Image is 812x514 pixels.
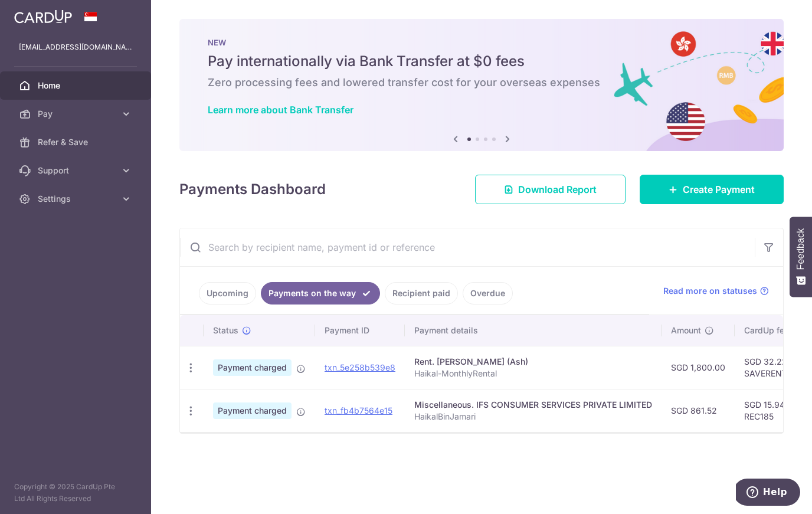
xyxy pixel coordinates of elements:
span: Payment charged [213,402,292,419]
a: txn_fb4b7564e15 [325,405,392,415]
iframe: Opens a widget where you can find more information [736,479,800,508]
a: Overdue [463,282,513,305]
div: Rent. [PERSON_NAME] (Ash) [414,356,652,368]
a: Create Payment [640,175,784,204]
h4: Payments Dashboard [179,179,326,200]
h5: Pay internationally via Bank Transfer at $0 fees [208,52,755,71]
span: Create Payment [683,182,755,197]
p: HaikalBinJamari [414,411,652,423]
span: Read more on statuses [663,285,757,297]
td: SGD 1,800.00 [662,346,735,389]
span: Payment charged [213,359,292,376]
h6: Zero processing fees and lowered transfer cost for your overseas expenses [208,76,755,90]
span: Pay [38,108,116,120]
span: Settings [38,193,116,205]
p: [EMAIL_ADDRESS][DOMAIN_NAME] [19,41,132,53]
input: Search by recipient name, payment id or reference [180,228,755,266]
p: NEW [208,38,755,47]
span: CardUp fee [744,325,789,336]
td: SGD 15.94 REC185 [735,389,811,432]
th: Payment ID [315,315,405,346]
td: SGD 32.22 SAVERENT179 [735,346,811,389]
span: Support [38,165,116,176]
a: txn_5e258b539e8 [325,362,395,372]
span: Amount [671,325,701,336]
a: Learn more about Bank Transfer [208,104,353,116]
span: Refer & Save [38,136,116,148]
td: SGD 861.52 [662,389,735,432]
a: Recipient paid [385,282,458,305]
p: Haikal-MonthlyRental [414,368,652,379]
img: CardUp [14,9,72,24]
a: Upcoming [199,282,256,305]
img: Bank transfer banner [179,19,784,151]
span: Home [38,80,116,91]
div: Miscellaneous. IFS CONSUMER SERVICES PRIVATE LIMITED [414,399,652,411]
span: Download Report [518,182,597,197]
th: Payment details [405,315,662,346]
span: Feedback [795,228,806,270]
button: Feedback - Show survey [790,217,812,297]
a: Payments on the way [261,282,380,305]
a: Download Report [475,175,626,204]
a: Read more on statuses [663,285,769,297]
span: Status [213,325,238,336]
